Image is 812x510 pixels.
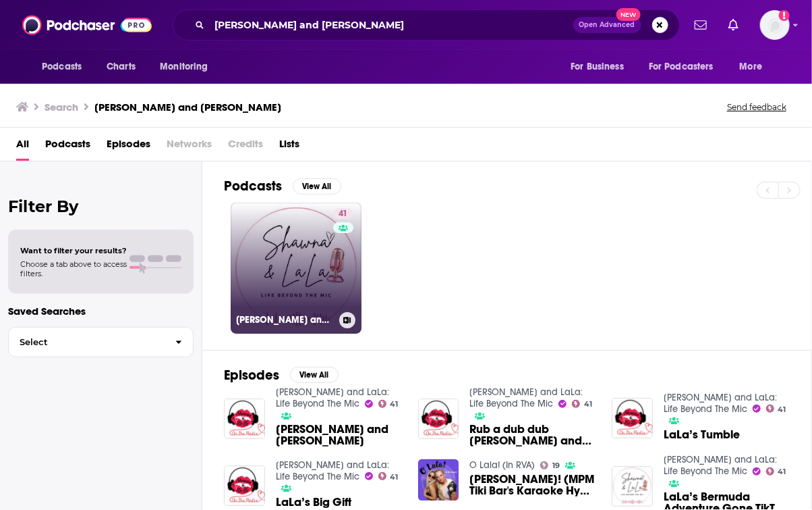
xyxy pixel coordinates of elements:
span: Monitoring [160,57,208,76]
span: New [616,8,641,21]
h2: Podcasts [224,178,282,195]
button: open menu [730,54,780,80]
a: Shawn SPEAKE! (MPM Tiki Bar's Karaoke Hype Man Legend) | O Lala! (In the Dungeon) S2 #3 [469,474,596,496]
svg: Add a profile image [779,10,790,21]
span: 41 [339,207,347,221]
a: Show notifications dropdown [689,14,712,36]
div: Search podcasts, credits, & more... [173,9,680,41]
span: Logged in as mfurr [760,10,790,40]
img: Shawna and LaLa Saved [224,399,265,440]
a: 41 [766,467,786,476]
img: LaLa’s Bermuda Adventure Gone TikTok Wrong [612,466,653,507]
a: 41 [333,208,353,219]
a: Shawna and LaLa: Life Beyond The Mic [469,386,583,409]
a: 19 [540,461,560,469]
img: User Profile [760,10,790,40]
a: LaLa’s Big Gift [276,496,351,508]
a: Shawna and LaLa Saved [276,424,402,447]
a: 41 [378,400,399,408]
span: 41 [390,474,398,480]
img: Shawn SPEAKE! (MPM Tiki Bar's Karaoke Hype Man Legend) | O Lala! (In the Dungeon) S2 #3 [418,459,459,501]
span: [PERSON_NAME] and [PERSON_NAME] [276,424,402,447]
a: Shawna and LaLa: Life Beyond The Mic [276,459,389,482]
a: All [16,133,29,161]
a: PodcastsView All [224,178,341,195]
button: open menu [640,54,733,80]
button: Send feedback [723,101,790,113]
span: Podcasts [42,57,82,76]
span: [PERSON_NAME]! (MPM Tiki Bar's Karaoke Hype Man Legend) | O Lala! (In the Dungeon) S2 #3 [469,474,596,496]
span: Want to filter your results? [20,246,127,255]
a: Shawna and LaLa: Life Beyond The Mic [276,386,389,409]
button: open menu [561,54,641,80]
button: Select [8,327,194,357]
span: For Business [571,57,624,76]
a: Lists [279,133,299,161]
a: 41 [766,405,786,413]
span: Select [9,338,165,347]
a: Episodes [107,133,150,161]
p: Saved Searches [8,305,194,317]
a: Charts [98,54,144,80]
a: EpisodesView All [224,367,339,384]
h3: [PERSON_NAME] and LaLa: Life Beyond The Mic [236,314,334,326]
a: Show notifications dropdown [723,14,744,36]
button: Open AdvancedNew [573,17,641,33]
h3: Search [45,101,78,113]
a: Podcasts [45,133,90,161]
span: 19 [552,463,560,469]
button: open menu [150,54,225,80]
input: Search podcasts, credits, & more... [210,14,573,36]
a: 41[PERSON_NAME] and LaLa: Life Beyond The Mic [231,203,361,334]
a: 41 [378,472,399,480]
span: Charts [107,57,136,76]
a: LaLa’s Tumble [664,429,740,440]
button: View All [290,367,339,383]
span: For Podcasters [649,57,714,76]
span: More [740,57,763,76]
h3: [PERSON_NAME] and [PERSON_NAME] [94,101,281,113]
a: Shawna and LaLa: Life Beyond The Mic [664,454,777,477]
a: Rub a dub dub Shawna and LaLa in the tub [469,424,596,447]
h2: Episodes [224,367,279,384]
span: Networks [167,133,212,161]
span: 41 [584,401,592,407]
button: Show profile menu [760,10,790,40]
a: O Lala! (In RVA) [469,459,535,471]
h2: Filter By [8,197,194,216]
img: Podchaser - Follow, Share and Rate Podcasts [22,12,152,38]
button: open menu [32,54,99,80]
span: 41 [778,469,786,475]
span: 41 [778,407,786,413]
span: 41 [390,401,398,407]
img: LaLa’s Big Gift [224,465,265,507]
a: Shawna and LaLa: Life Beyond The Mic [664,392,777,415]
span: Rub a dub dub [PERSON_NAME] and [PERSON_NAME] in the tub [469,424,596,447]
img: Rub a dub dub Shawna and LaLa in the tub [418,399,459,440]
span: Credits [228,133,263,161]
img: LaLa’s Tumble [612,398,653,439]
button: View All [293,178,341,195]
span: Choose a tab above to access filters. [20,259,127,278]
a: 41 [572,400,592,408]
span: Open Advanced [579,22,635,28]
